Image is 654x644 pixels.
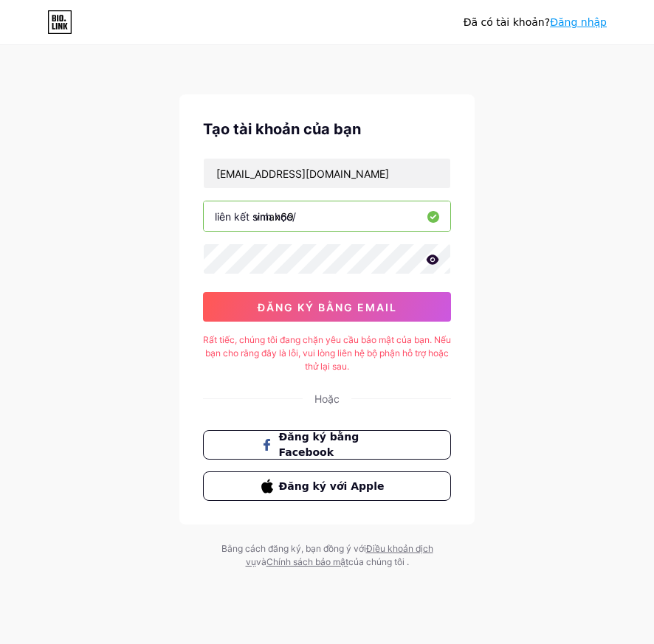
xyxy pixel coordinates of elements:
[203,430,451,460] button: Đăng ký bằng Facebook
[464,16,550,28] font: Đã có tài khoản?
[246,543,433,567] a: Điều khoản dịch vụ
[256,556,266,567] font: và
[314,392,340,405] font: Hoặc
[221,543,366,554] font: Bằng cách đăng ký, bạn đồng ý với
[203,471,451,501] button: Đăng ký với Apple
[279,480,385,492] font: Đăng ký với Apple
[266,556,348,567] a: Chính sách bảo mật
[279,431,359,458] font: Đăng ký bằng Facebook
[203,292,451,322] button: đăng ký bằng email
[348,556,409,567] font: của chúng tôi .
[203,334,451,372] font: Rất tiếc, chúng tôi đang chặn yêu cầu bảo mật của bạn. Nếu bạn cho rằng đây là lỗi, vui lòng liên...
[203,120,361,138] font: Tạo tài khoản của bạn
[204,201,450,231] input: tên người dùng
[204,159,450,188] input: E-mail
[215,210,296,223] font: liên kết sinh học/
[258,301,397,314] font: đăng ký bằng email
[550,16,607,28] a: Đăng nhập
